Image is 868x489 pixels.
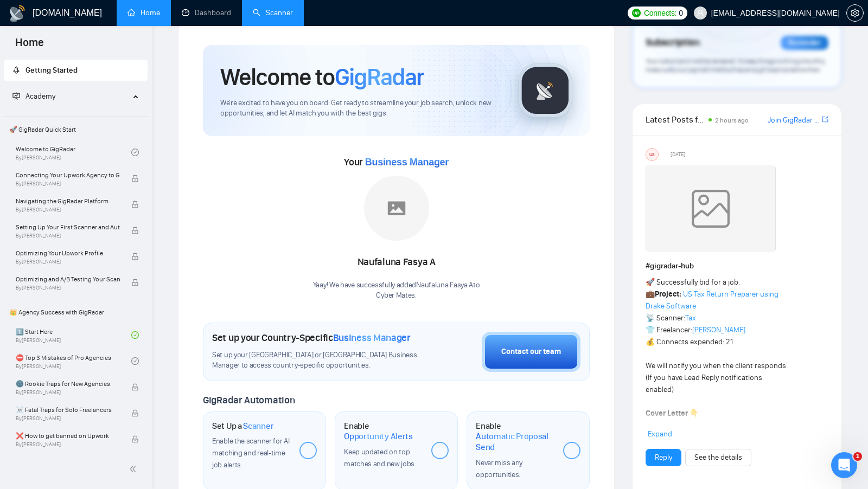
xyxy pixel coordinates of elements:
span: Setting Up Your First Scanner and Auto-Bidder [16,222,120,233]
a: setting [846,9,864,17]
p: Cyber Mates . [313,291,480,301]
img: logo [9,5,26,22]
iframe: Intercom live chat [831,452,857,478]
span: Keep updated on top matches and new jobs. [344,447,416,468]
span: fund-projection-screen [12,92,20,100]
a: Join GigRadar Slack Community [768,114,820,126]
h1: Set up your Country-Specific [212,332,411,344]
span: lock [131,253,139,260]
span: Connecting Your Upwork Agency to GigRadar [16,170,120,181]
span: setting [847,9,863,17]
span: lock [131,383,139,391]
a: US Tax Return Preparer using Drake Software [646,289,778,311]
h1: # gigradar-hub [646,260,828,272]
span: [DATE] [671,150,685,159]
span: By [PERSON_NAME] [16,285,120,291]
a: See the details [694,452,742,464]
span: user [697,9,704,17]
span: Set up your [GEOGRAPHIC_DATA] or [GEOGRAPHIC_DATA] Business Manager to access country-specific op... [212,350,427,371]
a: searchScanner [253,8,293,17]
span: 🚀 GigRadar Quick Start [5,119,146,140]
span: Business Manager [333,332,411,344]
a: Tax [685,313,696,323]
span: check-circle [131,331,139,339]
a: 1️⃣ Start HereBy[PERSON_NAME] [16,323,131,347]
span: Getting Started [25,66,78,75]
a: Reply [655,452,672,464]
span: By [PERSON_NAME] [16,181,120,187]
span: lock [131,201,139,208]
div: Yaay! We have successfully added Naufaluna Fasya A to [313,280,480,301]
button: Reply [646,449,681,466]
span: Home [7,35,53,57]
h1: Welcome to [220,62,424,92]
div: Reminder [781,36,828,50]
span: lock [131,409,139,417]
span: 👑 Agency Success with GigRadar [5,301,146,323]
span: Scanner [243,421,273,432]
span: Academy [25,92,55,101]
span: GigRadar Automation [203,394,295,406]
div: Contact our team [501,346,561,358]
a: Welcome to GigRadarBy[PERSON_NAME] [16,140,131,164]
strong: Cover Letter 👇 [646,409,699,418]
span: lock [131,227,139,234]
span: Connects: [644,7,676,19]
h1: Enable [344,421,423,442]
span: We're excited to have you on board. Get ready to streamline your job search, unlock new opportuni... [220,98,501,119]
span: GigRadar [335,62,424,92]
img: gigradar-logo.png [518,63,572,118]
span: 2 hours ago [715,117,749,124]
span: Your [344,156,449,168]
span: Your subscription will be renewed. To keep things running smoothly, make sure your payment method... [646,57,826,74]
span: Optimizing and A/B Testing Your Scanner for Better Results [16,274,120,285]
a: export [822,114,828,125]
span: By [PERSON_NAME] [16,207,120,213]
span: ☠️ Fatal Traps for Solo Freelancers [16,404,120,415]
a: homeHome [127,8,160,17]
span: Latest Posts from the GigRadar Community [646,113,705,126]
button: See the details [685,449,751,466]
span: rocket [12,66,20,74]
img: placeholder.png [364,176,429,241]
span: check-circle [131,357,139,365]
span: 1 [853,452,862,461]
span: check-circle [131,149,139,156]
span: By [PERSON_NAME] [16,233,120,239]
span: ❌ How to get banned on Upwork [16,430,120,441]
span: Automatic Proposal Send [476,431,554,452]
span: Academy [12,92,55,101]
img: weqQh+iSagEgQAAAABJRU5ErkJggg== [646,165,776,252]
img: upwork-logo.png [632,9,641,17]
span: lock [131,175,139,182]
h1: Set Up a [212,421,273,432]
strong: Project: [655,289,681,299]
span: Enable the scanner for AI matching and real-time job alerts. [212,436,290,469]
span: Subscription [646,34,699,52]
span: Optimizing Your Upwork Profile [16,248,120,259]
a: [PERSON_NAME] [692,325,745,334]
span: double-left [129,464,140,474]
a: ⛔ Top 3 Mistakes of Pro AgenciesBy[PERSON_NAME] [16,349,131,373]
div: US [646,149,658,160]
span: By [PERSON_NAME] [16,259,120,265]
span: export [822,115,828,124]
span: Navigating the GigRadar Platform [16,196,120,207]
button: setting [846,4,864,22]
span: lock [131,279,139,286]
span: By [PERSON_NAME] [16,441,120,448]
span: lock [131,435,139,443]
span: 🌚 Rookie Traps for New Agencies [16,378,120,389]
div: Naufaluna Fasya A [313,253,480,272]
span: Never miss any opportunities. [476,458,522,479]
span: Business Manager [365,157,449,168]
span: 0 [679,7,683,19]
span: Opportunity Alerts [344,431,413,442]
a: dashboardDashboard [182,8,231,17]
button: Contact our team [482,332,580,372]
h1: Enable [476,421,554,453]
span: By [PERSON_NAME] [16,389,120,396]
li: Getting Started [4,60,148,81]
span: Expand [648,429,672,439]
span: By [PERSON_NAME] [16,415,120,422]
